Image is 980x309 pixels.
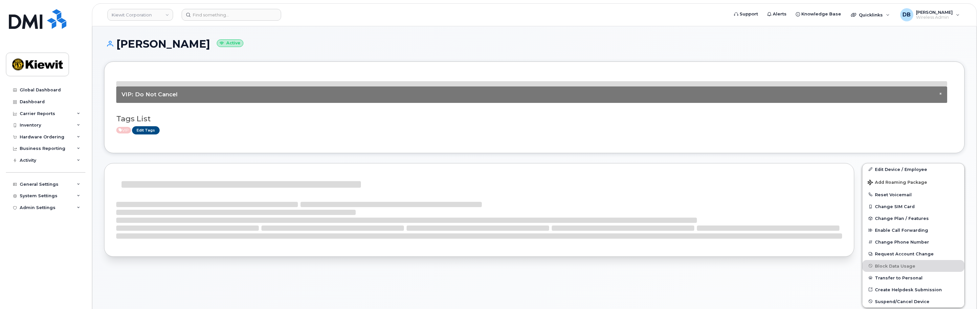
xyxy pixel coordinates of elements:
[116,127,131,133] span: Active
[875,228,928,233] span: Enable Call Forwarding
[862,272,964,284] button: Transfer to Personal
[862,248,964,260] button: Request Account Change
[104,38,965,50] h1: [PERSON_NAME]
[132,126,160,134] a: Edit Tags
[862,189,964,201] button: Reset Voicemail
[862,163,964,175] a: Edit Device / Employee
[939,91,942,96] span: ×
[862,175,964,189] button: Add Roaming Package
[862,236,964,248] button: Change Phone Number
[862,260,964,272] button: Block Data Usage
[862,296,964,307] button: Suspend/Cancel Device
[862,201,964,212] button: Change SIM Card
[862,284,964,296] a: Create Helpdesk Submission
[868,180,927,186] span: Add Roaming Package
[116,115,952,123] h3: Tags List
[875,216,929,221] span: Change Plan / Features
[939,92,942,96] button: Close
[862,212,964,224] button: Change Plan / Features
[122,91,178,98] span: VIP: Do Not Cancel
[862,224,964,236] button: Enable Call Forwarding
[217,39,243,47] small: Active
[875,299,929,304] span: Suspend/Cancel Device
